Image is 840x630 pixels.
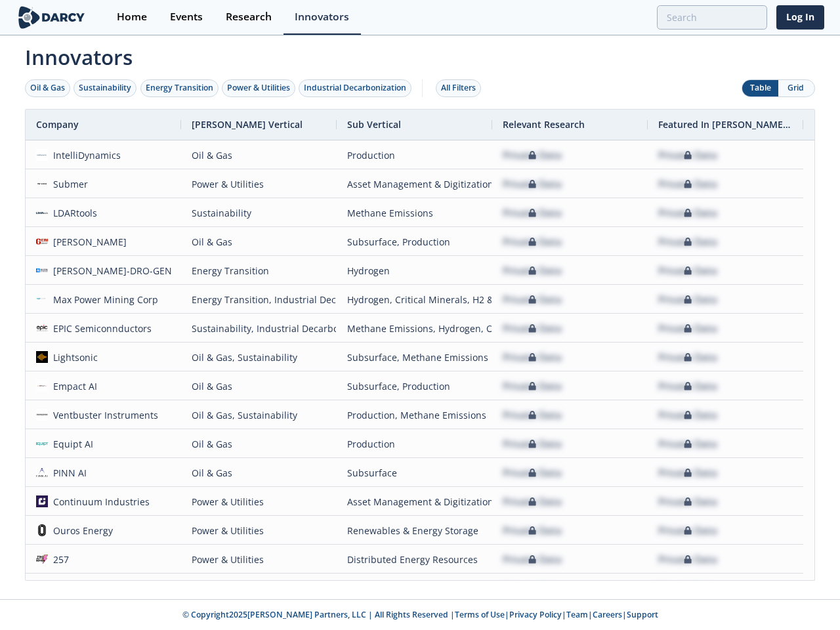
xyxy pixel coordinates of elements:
[347,118,401,131] span: Sub Vertical
[455,609,505,620] a: Terms of Use
[36,264,48,276] img: 0a464481-5f29-4c12-86e8-354c30943fe6
[192,170,326,198] div: Power & Utilities
[347,372,482,400] div: Subsurface, Production
[503,285,562,314] div: Private Data
[347,257,482,285] div: Hydrogen
[658,372,717,400] div: Private Data
[503,141,562,169] div: Private Data
[503,118,585,131] span: Relevant Research
[192,141,326,169] div: Oil & Gas
[36,178,48,190] img: fe78614d-cefe-42a2-85cf-bf7a06ae3c82
[347,285,482,314] div: Hydrogen, Critical Minerals, H2 & Low Carbon Fuels
[36,149,48,161] img: 1656454551448-intellidyn.jpg
[48,372,98,400] div: Empact AI
[658,459,717,487] div: Private Data
[347,314,482,343] div: Methane Emissions, Hydrogen, Other
[658,170,717,198] div: Private Data
[503,199,562,227] div: Private Data
[73,79,136,97] button: Sustainability
[36,293,48,305] img: b9f012bf-2b6d-45b2-a3b9-7c730d12282d
[140,79,219,97] button: Energy Transition
[25,79,70,97] button: Oil & Gas
[36,467,48,478] img: 81595643-af35-4e7d-8eb7-8c0ed8842a86
[117,12,147,22] div: Home
[48,199,98,227] div: LDARtools
[36,524,48,536] img: 2ee87778-f517-45e7-95ee-0a8db0be8560
[658,574,717,602] div: Private Data
[36,236,48,247] img: e897b551-cb4a-4cf5-a585-ab09ec7d0839
[627,609,658,620] a: Support
[658,141,717,169] div: Private Data
[658,343,717,371] div: Private Data
[192,545,326,574] div: Power & Utilities
[503,401,562,429] div: Private Data
[658,257,717,285] div: Private Data
[503,488,562,516] div: Private Data
[658,430,717,458] div: Private Data
[436,79,481,97] button: All Filters
[509,609,562,620] a: Privacy Policy
[192,314,326,343] div: Sustainability, Industrial Decarbonization, Energy Transition
[347,488,482,516] div: Asset Management & Digitization
[227,82,290,94] div: Power & Utilities
[36,322,48,334] img: ca163ef0-d0c7-4ded-96c2-c0cabc3dd977
[146,82,213,94] div: Energy Transition
[192,199,326,227] div: Sustainability
[48,430,94,458] div: Equipt AI
[347,545,482,574] div: Distributed Energy Resources
[36,409,48,421] img: 29ccef25-2eb7-4cb9-9e04-f08bc63a69a7
[192,228,326,256] div: Oil & Gas
[347,430,482,458] div: Production
[36,438,48,450] img: 4d0dbf37-1fbf-4868-bd33-f5a7fed18fab
[347,343,482,371] div: Subsurface, Methane Emissions
[776,5,824,30] a: Log In
[48,141,121,169] div: IntelliDynamics
[170,12,203,22] div: Events
[304,82,406,94] div: Industrial Decarbonization
[503,228,562,256] div: Private Data
[503,343,562,371] div: Private Data
[658,545,717,574] div: Private Data
[226,12,272,22] div: Research
[347,459,482,487] div: Subsurface
[30,82,65,94] div: Oil & Gas
[48,343,98,371] div: Lightsonic
[48,516,114,545] div: Ouros Energy
[192,459,326,487] div: Oil & Gas
[192,401,326,429] div: Oil & Gas, Sustainability
[441,82,476,94] div: All Filters
[347,170,482,198] div: Asset Management & Digitization
[657,5,767,30] input: Advanced Search
[503,257,562,285] div: Private Data
[347,401,482,429] div: Production, Methane Emissions
[658,285,717,314] div: Private Data
[36,351,48,363] img: 4333c695-7bd9-4d5f-8684-f184615c4b4e
[48,314,152,343] div: EPIC Semiconnductors
[16,6,87,29] img: logo-wide.svg
[347,228,482,256] div: Subsurface, Production
[658,516,717,545] div: Private Data
[658,118,793,131] span: Featured In [PERSON_NAME] Live
[192,257,326,285] div: Energy Transition
[192,343,326,371] div: Oil & Gas, Sustainability
[566,609,588,620] a: Team
[503,545,562,574] div: Private Data
[36,380,48,392] img: 2a672c60-a485-41ac-af9e-663bd8620ad3
[299,79,411,97] button: Industrial Decarbonization
[192,430,326,458] div: Oil & Gas
[658,314,717,343] div: Private Data
[347,199,482,227] div: Methane Emissions
[192,372,326,400] div: Oil & Gas
[79,82,131,94] div: Sustainability
[658,199,717,227] div: Private Data
[742,80,778,96] button: Table
[48,574,154,602] div: [DEMOGRAPHIC_DATA]
[503,459,562,487] div: Private Data
[658,401,717,429] div: Private Data
[503,516,562,545] div: Private Data
[48,285,159,314] div: Max Power Mining Corp
[48,170,89,198] div: Submer
[48,401,159,429] div: Ventbuster Instruments
[48,228,127,256] div: [PERSON_NAME]
[36,118,79,131] span: Company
